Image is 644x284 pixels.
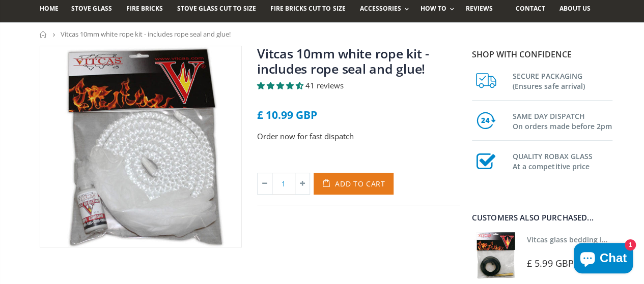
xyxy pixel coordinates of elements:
h3: SECURE PACKAGING (Ensures safe arrival) [513,69,612,91]
span: How To [421,4,446,13]
span: 41 reviews [305,80,344,90]
span: Fire Bricks [126,4,163,13]
span: 4.66 stars [257,80,305,90]
h3: SAME DAY DISPATCH On orders made before 2pm [513,109,612,132]
span: £ 10.99 GBP [257,108,317,122]
a: Vitcas 10mm white rope kit - includes rope seal and glue! [257,45,429,77]
span: Stove Glass Cut To Size [177,4,256,13]
span: Stove Glass [71,4,112,13]
span: Fire Bricks Cut To Size [270,4,345,13]
a: Home [40,31,47,38]
img: Vitcas stove glass bedding in tape [472,232,519,279]
span: Vitcas 10mm white rope kit - includes rope seal and glue! [61,29,231,39]
span: £ 5.99 GBP [527,257,574,269]
inbox-online-store-chat: Shopify online store chat [571,243,636,276]
img: nt-kit-12mm-dia.white-fire-rope-adhesive-517-p_800x_crop_center.jpg [40,46,242,247]
p: Shop with confidence [472,48,612,60]
span: Accessories [359,4,401,13]
h3: QUALITY ROBAX GLASS At a competitive price [513,149,612,172]
button: Add to Cart [314,173,394,195]
span: Contact [515,4,545,13]
span: Reviews [466,4,493,13]
span: Home [40,4,59,13]
span: About us [559,4,590,13]
span: Add to Cart [335,179,385,188]
div: Customers also purchased... [472,214,612,222]
p: Order now for fast dispatch [257,131,460,142]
